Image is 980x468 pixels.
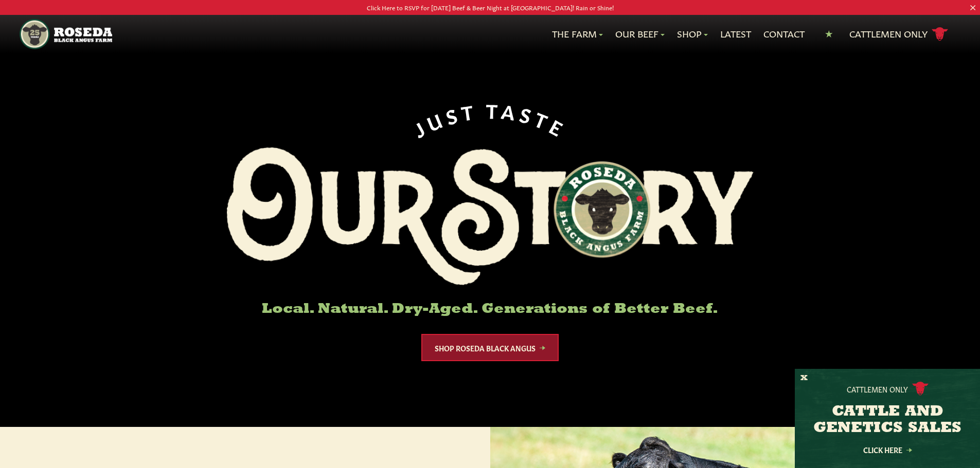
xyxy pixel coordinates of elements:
[443,102,463,125] span: S
[849,25,948,43] a: Cattlemen Only
[501,99,521,122] span: A
[615,27,665,41] a: Our Beef
[912,382,929,396] img: cattle-icon.svg
[421,334,559,361] a: Shop Roseda Black Angus
[552,27,603,41] a: The Farm
[49,2,931,13] p: Click Here to RSVP for [DATE] Beef & Beer Night at [GEOGRAPHIC_DATA]! Rain or Shine!
[847,384,908,394] p: Cattlemen Only
[800,373,808,384] button: X
[486,99,503,120] span: T
[408,99,572,139] div: JUST TASTE
[677,27,708,41] a: Shop
[720,27,751,41] a: Latest
[547,114,571,139] span: E
[20,19,112,49] img: https://roseda.com/wp-content/uploads/2021/05/roseda-25-header.png
[841,446,934,453] a: Click Here
[808,404,967,437] h3: CATTLE AND GENETICS SALES
[227,147,754,285] img: Roseda Black Aangus Farm
[227,302,754,317] h6: Local. Natural. Dry-Aged. Generations of Better Beef.
[763,27,805,41] a: Contact
[460,99,479,122] span: T
[409,115,431,139] span: J
[532,107,555,132] span: T
[518,102,538,126] span: S
[20,15,960,53] nav: Main Navigation
[423,106,448,133] span: U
